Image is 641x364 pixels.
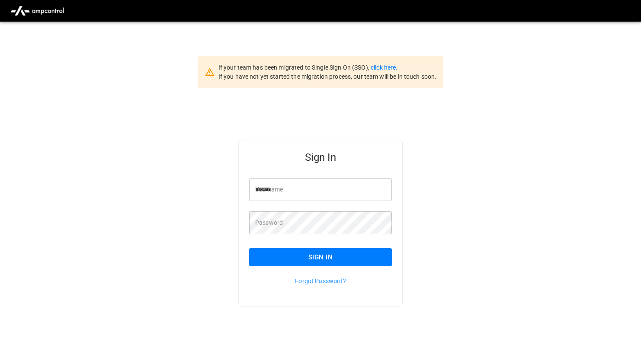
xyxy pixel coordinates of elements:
img: ampcontrol.io logo [7,3,67,19]
a: click here. [371,64,397,71]
button: Sign In [249,248,392,266]
span: If your team has been migrated to Single Sign On (SSO), [218,64,371,71]
span: If you have not yet started the migration process, our team will be in touch soon. [218,73,437,80]
p: Forgot Password? [249,277,392,285]
h5: Sign In [249,150,392,164]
